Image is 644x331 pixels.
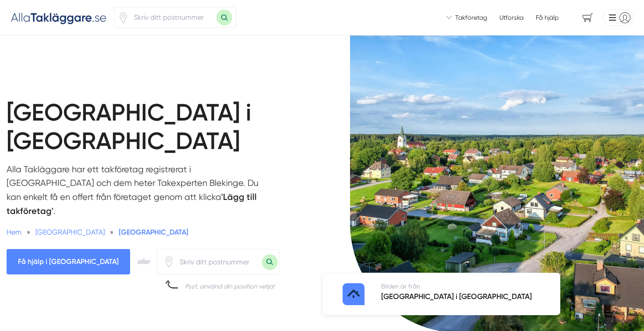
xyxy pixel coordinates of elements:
[35,228,105,236] span: [GEOGRAPHIC_DATA]
[118,12,129,23] svg: Pin / Karta
[536,13,559,22] span: Få hjälp
[262,254,278,270] button: Sök med postnummer
[455,13,487,22] span: Takföretag
[381,291,532,304] h5: [GEOGRAPHIC_DATA] i [GEOGRAPHIC_DATA]
[7,249,130,274] span: Få hjälp i Karlshamn
[163,256,174,267] span: Klicka för att använda din position.
[7,163,272,222] p: Alla Takläggare har ett takföretag registrerat i [GEOGRAPHIC_DATA] och dem heter Takexperten Blek...
[7,192,257,216] strong: 'Lägg till takföretag'
[7,99,301,163] h1: [GEOGRAPHIC_DATA] i [GEOGRAPHIC_DATA]
[216,10,232,25] button: Sök med postnummer
[129,7,216,28] input: Skriv ditt postnummer
[185,282,274,291] div: Psst, använd din position vetja!
[7,228,21,236] a: Hem
[343,283,364,305] img: Takläggare i Karlshamn logotyp
[119,228,188,236] a: [GEOGRAPHIC_DATA]
[7,227,272,238] nav: Breadcrumb
[27,227,30,238] span: »
[381,283,420,290] span: Bilden är från
[163,256,174,267] svg: Pin / Karta
[499,13,524,22] a: Utforska
[137,256,150,267] div: eller
[174,252,262,272] input: Skriv ditt postnummer
[11,10,107,25] img: Alla Takläggare
[110,227,113,238] span: »
[118,12,129,23] span: Klicka för att använda din position.
[576,10,599,25] span: navigation-cart
[35,228,106,236] a: [GEOGRAPHIC_DATA]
